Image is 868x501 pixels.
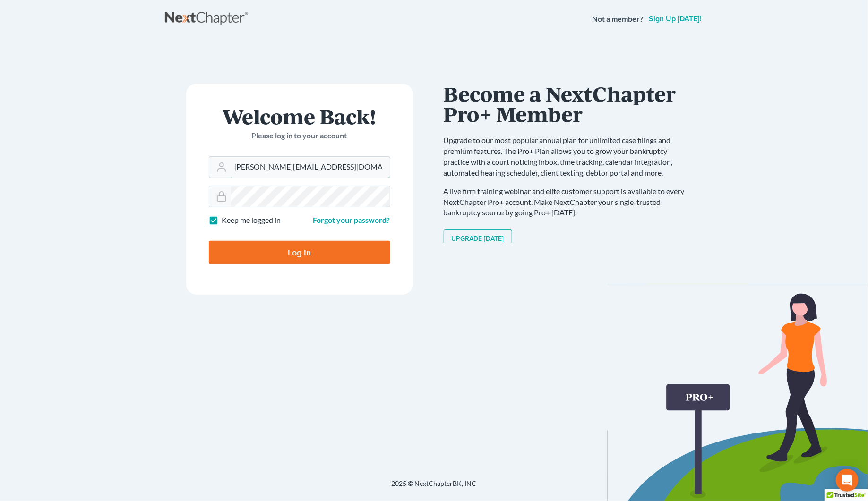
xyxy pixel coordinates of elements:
a: Upgrade [DATE] [444,229,512,248]
label: Keep me logged in [222,215,281,226]
input: Log In [209,241,390,264]
p: Upgrade to our most popular annual plan for unlimited case filings and premium features. The Pro+... [444,135,694,178]
a: Sign up [DATE]! [647,15,704,23]
h1: Become a NextChapter Pro+ Member [444,84,694,124]
div: 2025 © NextChapterBK, INC [165,479,704,496]
h1: Welcome Back! [209,106,390,127]
div: Open Intercom Messenger [836,469,859,492]
input: Email Address [231,157,390,178]
p: Please log in to your account [209,130,390,141]
strong: Not a member? [593,14,644,25]
p: A live firm training webinar and elite customer support is available to every NextChapter Pro+ ac... [444,186,694,219]
a: Forgot your password? [313,215,390,224]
